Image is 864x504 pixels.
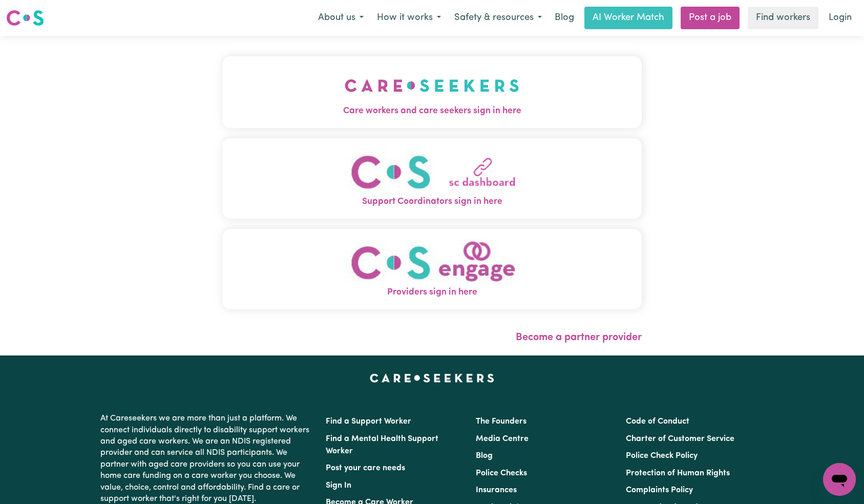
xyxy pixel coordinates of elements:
button: About us [311,7,370,29]
a: Charter of Customer Service [626,435,734,443]
a: Media Centre [476,435,529,443]
span: Providers sign in here [222,286,642,299]
a: Police Check Policy [626,452,698,460]
a: Post a job [681,7,740,29]
button: Support Coordinators sign in here [222,138,642,219]
img: Careseekers logo [6,9,44,27]
a: Login [823,7,858,29]
a: Become a partner provider [516,332,642,343]
span: Care workers and care seekers sign in here [222,104,642,118]
a: Insurances [476,486,517,494]
a: Code of Conduct [626,417,689,426]
a: Careseekers logo [6,6,44,30]
a: AI Worker Match [584,7,672,29]
a: Find workers [748,7,818,29]
a: Complaints Policy [626,486,693,494]
button: Safety & resources [448,7,549,29]
a: Protection of Human Rights [626,469,730,477]
a: Police Checks [476,469,527,477]
a: Find a Mental Health Support Worker [326,435,438,455]
a: Careseekers home page [370,374,494,382]
button: Care workers and care seekers sign in here [222,56,642,128]
span: Support Coordinators sign in here [222,195,642,208]
a: Blog [549,7,580,29]
a: Post your care needs [326,464,405,472]
a: Sign In [326,481,351,490]
iframe: Button to launch messaging window [823,463,856,496]
a: The Founders [476,417,526,426]
button: How it works [370,7,448,29]
a: Find a Support Worker [326,417,411,426]
button: Providers sign in here [222,229,642,309]
a: Blog [476,452,493,460]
